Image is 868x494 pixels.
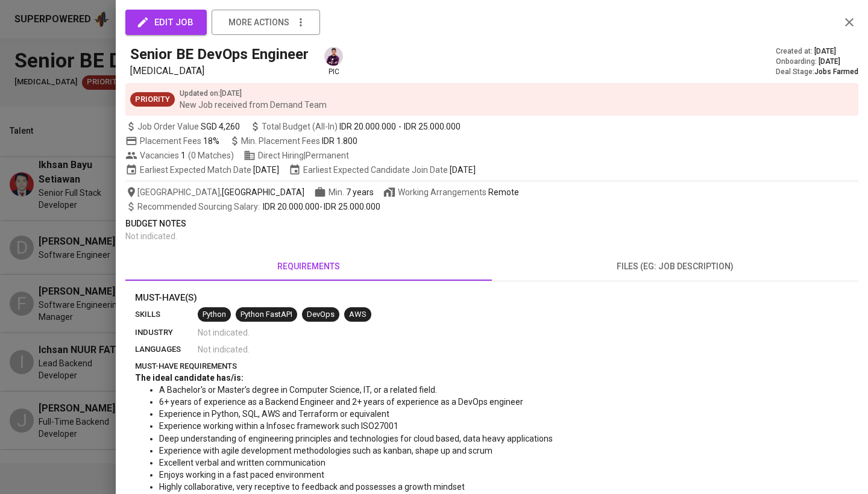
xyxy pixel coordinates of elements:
[776,46,858,57] div: Created at :
[159,385,437,395] span: A Bachelor's or Master’s degree in Computer Science, IT, or a related field.
[159,397,523,407] span: 6+ years of experience as a Backend Engineer and 2+ years of experience as a DevOps engineer
[814,46,836,57] span: [DATE]
[159,446,492,455] span: Experience with agile development methodologies such as kanban, shape up and scrum
[140,136,219,146] span: Placement Fees
[203,136,219,146] span: 18%
[819,57,840,67] span: [DATE]
[125,231,177,241] span: Not indicated .
[159,434,553,443] span: Deep understanding of engineering principles and technologies for cloud based, data heavy applica...
[404,120,461,133] span: IDR 25.000.000
[135,360,849,372] p: must-have requirements
[139,14,193,30] span: edit job
[228,15,289,30] span: more actions
[241,136,357,146] span: Min. Placement Fees
[130,65,204,77] span: [MEDICAL_DATA]
[125,120,240,133] span: Job Order Value
[137,202,262,211] span: Recommended Sourcing Salary :
[179,149,186,161] span: 1
[499,259,851,274] span: files (eg: job description)
[236,309,297,320] span: Python FastAPI
[398,120,401,133] span: -
[135,327,198,339] p: industry
[212,10,320,35] button: more actions
[776,67,858,77] div: Deal Stage :
[383,186,519,198] span: Working Arrangements
[198,309,231,320] span: Python
[488,186,519,198] div: Remote
[324,202,380,211] span: IDR 25.000.000
[323,46,344,77] div: pic
[180,99,327,111] p: New Job received from Demand Team
[250,120,461,133] span: Total Budget (All-In)
[159,482,465,492] span: Highly collaborative, very receptive to feedback and possesses a growth mindset
[322,136,357,146] span: IDR 1.800
[130,94,175,105] span: Priority
[244,149,349,161] span: Direct Hiring | Permanent
[125,186,304,198] span: [GEOGRAPHIC_DATA] ,
[776,57,858,67] div: Onboarding :
[329,187,374,197] span: Min.
[339,120,396,133] span: IDR 20.000.000
[201,120,240,133] span: SGD 4,260
[135,308,198,320] p: skills
[180,88,327,99] p: Updated on : [DATE]
[135,291,849,305] p: Must-Have(s)
[198,327,250,339] span: Not indicated .
[125,217,858,230] p: Budget Notes
[344,309,371,320] span: AWS
[125,149,234,161] span: Vacancies ( 0 Matches )
[159,421,398,431] span: Experience working within a Infosec framework such ISO27001
[159,470,324,480] span: Enjoys working in a fast paced environment
[125,164,279,176] span: Earliest Expected Match Date
[130,45,309,64] h5: Senior BE DevOps Engineer
[346,187,374,197] span: 7 years
[159,409,389,419] span: Experience in Python, SQL, AWS and Terraform or equivalent
[137,201,380,213] span: -
[263,202,319,211] span: IDR 20.000.000
[135,373,244,383] span: The ideal candidate has/is:
[135,343,198,355] p: languages
[302,309,339,320] span: DevOps
[253,164,279,176] span: [DATE]
[289,164,476,176] span: Earliest Expected Candidate Join Date
[198,343,250,355] span: Not indicated .
[814,67,858,76] span: Jobs Farmed
[450,164,476,176] span: [DATE]
[133,259,485,274] span: requirements
[159,458,325,467] span: Excellent verbal and written communication
[324,47,343,66] img: erwin@glints.com
[222,186,304,198] span: [GEOGRAPHIC_DATA]
[125,10,207,35] button: edit job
